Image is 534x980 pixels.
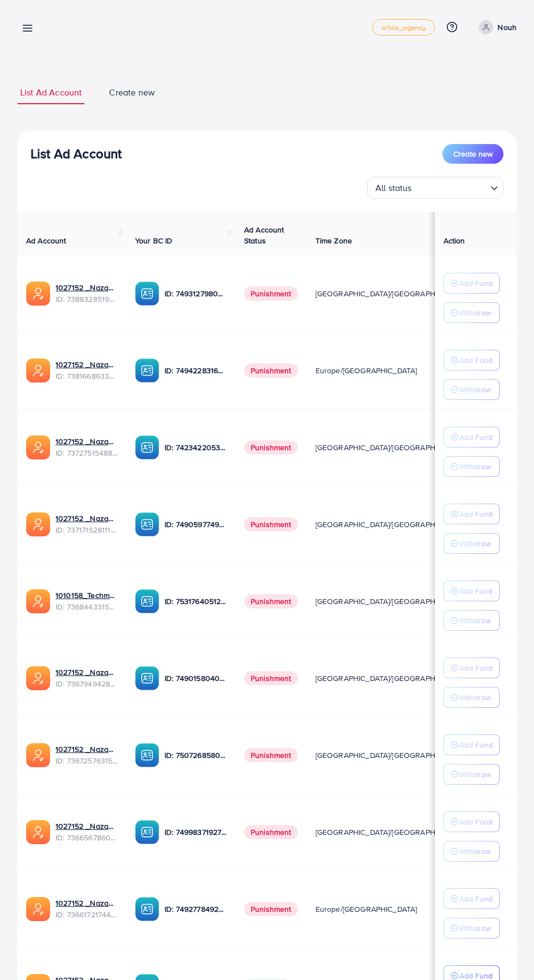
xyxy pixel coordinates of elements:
[444,533,500,554] button: Withdraw
[444,379,500,400] button: Withdraw
[444,350,500,371] button: Add Fund
[56,513,118,524] a: 1027152 _Nazaagency_04
[475,20,517,34] a: Nouh
[444,581,500,601] button: Add Fund
[56,601,118,612] span: ID: 7368443315504726017
[367,177,503,199] div: Search for option
[26,820,50,844] img: ic-ads-acc.e4c84228.svg
[444,456,500,477] button: Withdraw
[135,235,173,246] span: Your BC ID
[315,365,417,376] span: Europe/[GEOGRAPHIC_DATA]
[56,436,118,458] div: <span class='underline'>1027152 _Nazaagency_007</span></br>7372751548805726224
[444,811,500,832] button: Add Fund
[244,286,298,301] span: Punishment
[56,359,118,381] div: <span class='underline'>1027152 _Nazaagency_023</span></br>7381668633665093648
[459,584,493,597] p: Add Fund
[56,744,118,755] a: 1027152 _Nazaagency_016
[135,743,159,767] img: ic-ba-acc.ded83a64.svg
[56,294,118,304] span: ID: 7388328519014645761
[56,898,118,920] div: <span class='underline'>1027152 _Nazaagency_018</span></br>7366172174454882305
[372,19,435,35] a: white_agency
[165,826,227,839] p: ID: 7499837192777400321
[444,764,500,785] button: Withdraw
[459,306,491,319] p: Withdraw
[56,744,118,766] div: <span class='underline'>1027152 _Nazaagency_016</span></br>7367257631523782657
[56,524,118,535] span: ID: 7371715281112170513
[26,666,50,690] img: ic-ads-acc.e4c84228.svg
[244,363,298,378] span: Punishment
[415,178,486,196] input: Search for option
[459,815,493,828] p: Add Fund
[20,86,82,99] span: List Ad Account
[244,902,298,916] span: Punishment
[444,504,500,524] button: Add Fund
[165,287,227,300] p: ID: 7493127980932333584
[26,435,50,459] img: ic-ads-acc.e4c84228.svg
[165,749,227,762] p: ID: 7507268580682137618
[459,354,493,367] p: Add Fund
[56,436,118,447] a: 1027152 _Nazaagency_007
[444,658,500,678] button: Add Fund
[26,282,50,306] img: ic-ads-acc.e4c84228.svg
[444,302,500,323] button: Withdraw
[459,661,493,674] p: Add Fund
[444,610,500,631] button: Withdraw
[459,738,493,751] p: Add Fund
[497,21,517,34] p: Nouh
[56,667,118,689] div: <span class='underline'>1027152 _Nazaagency_003</span></br>7367949428067450896
[165,672,227,685] p: ID: 7490158040596217873
[315,519,467,530] span: [GEOGRAPHIC_DATA]/[GEOGRAPHIC_DATA]
[165,364,227,377] p: ID: 7494228316518858759
[244,594,298,608] span: Punishment
[56,590,118,601] a: 1010158_Techmanistan pk acc_1715599413927
[315,673,467,684] span: [GEOGRAPHIC_DATA]/[GEOGRAPHIC_DATA]
[459,768,491,781] p: Withdraw
[31,146,122,162] h3: List Ad Account
[244,517,298,531] span: Punishment
[56,821,118,843] div: <span class='underline'>1027152 _Nazaagency_0051</span></br>7366567860828749825
[135,666,159,690] img: ic-ba-acc.ded83a64.svg
[459,691,491,704] p: Withdraw
[56,371,118,381] span: ID: 7381668633665093648
[459,431,493,444] p: Add Fund
[444,273,500,294] button: Add Fund
[26,358,50,383] img: ic-ads-acc.e4c84228.svg
[135,820,159,844] img: ic-ba-acc.ded83a64.svg
[453,148,493,159] span: Create new
[315,904,417,915] span: Europe/[GEOGRAPHIC_DATA]
[459,922,491,935] p: Withdraw
[26,897,50,921] img: ic-ads-acc.e4c84228.svg
[56,590,118,612] div: <span class='underline'>1010158_Techmanistan pk acc_1715599413927</span></br>7368443315504726017
[315,235,352,246] span: Time Zone
[56,909,118,920] span: ID: 7366172174454882305
[56,282,118,293] a: 1027152 _Nazaagency_019
[444,734,500,755] button: Add Fund
[315,750,467,761] span: [GEOGRAPHIC_DATA]/[GEOGRAPHIC_DATA]
[444,427,500,447] button: Add Fund
[135,282,159,306] img: ic-ba-acc.ded83a64.svg
[56,678,118,689] span: ID: 7367949428067450896
[56,513,118,535] div: <span class='underline'>1027152 _Nazaagency_04</span></br>7371715281112170513
[165,518,227,531] p: ID: 7490597749134508040
[459,507,493,521] p: Add Fund
[244,825,298,839] span: Punishment
[26,743,50,767] img: ic-ads-acc.e4c84228.svg
[135,435,159,459] img: ic-ba-acc.ded83a64.svg
[459,277,493,290] p: Add Fund
[315,442,467,453] span: [GEOGRAPHIC_DATA]/[GEOGRAPHIC_DATA]
[26,235,66,246] span: Ad Account
[26,512,50,536] img: ic-ads-acc.e4c84228.svg
[135,589,159,613] img: ic-ba-acc.ded83a64.svg
[244,224,284,246] span: Ad Account Status
[459,537,491,550] p: Withdraw
[56,282,118,304] div: <span class='underline'>1027152 _Nazaagency_019</span></br>7388328519014645761
[244,440,298,455] span: Punishment
[315,827,467,838] span: [GEOGRAPHIC_DATA]/[GEOGRAPHIC_DATA]
[444,235,465,246] span: Action
[56,447,118,458] span: ID: 7372751548805726224
[444,888,500,909] button: Add Fund
[109,86,155,99] span: Create new
[244,748,298,762] span: Punishment
[135,897,159,921] img: ic-ba-acc.ded83a64.svg
[459,460,491,473] p: Withdraw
